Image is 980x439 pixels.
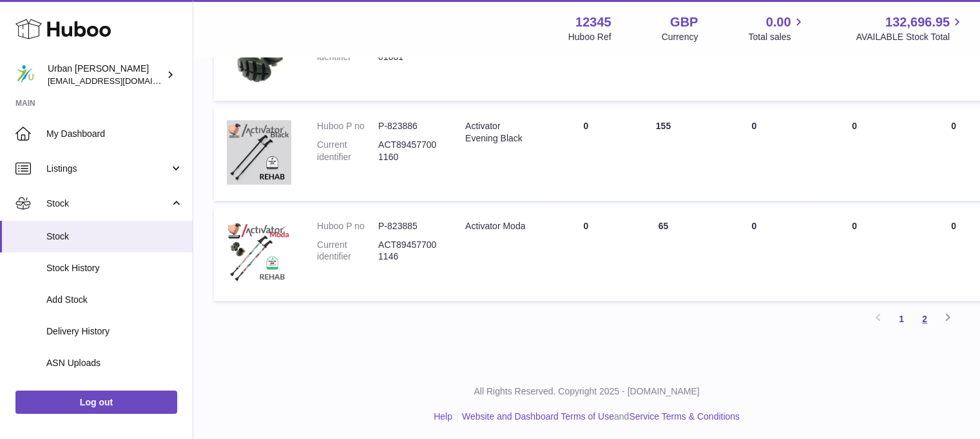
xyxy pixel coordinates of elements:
[46,230,183,243] span: Stock
[951,221,956,231] span: 0
[575,14,611,31] strong: 12345
[46,128,183,140] span: My Dashboard
[378,220,439,232] dd: P-823885
[748,31,805,43] span: Total sales
[48,76,189,86] span: [EMAIL_ADDRESS][DOMAIN_NAME]
[670,14,698,31] strong: GBP
[702,207,806,301] td: 0
[15,391,177,414] a: Log out
[748,14,805,43] a: 0.00 Total sales
[378,120,439,132] dd: P-823886
[806,207,903,301] td: 0
[856,31,965,43] span: AVAILABLE Stock Total
[204,385,970,398] p: All Rights Reserved. Copyright 2025 - [DOMAIN_NAME]
[702,107,806,201] td: 0
[913,307,936,331] a: 2
[227,220,291,285] img: product image
[15,65,35,85] img: orders@urbanpoling.com
[317,120,378,132] dt: Huboo P no
[662,31,698,43] div: Currency
[951,121,956,131] span: 0
[465,220,534,232] div: Activator Moda
[457,411,740,423] li: and
[46,262,183,274] span: Stock History
[766,14,791,31] span: 0.00
[806,107,903,201] td: 0
[378,239,439,263] dd: ACT894577001146
[48,63,164,87] div: Urban [PERSON_NAME]
[434,411,452,422] a: Help
[46,294,183,306] span: Add Stock
[46,198,169,210] span: Stock
[568,31,611,43] div: Huboo Ref
[885,14,950,31] span: 132,696.95
[624,107,702,201] td: 155
[462,411,614,422] a: Website and Dashboard Terms of Use
[227,120,291,185] img: product image
[378,139,439,163] dd: ACT894577001160
[547,107,624,201] td: 0
[317,139,378,163] dt: Current identifier
[465,120,534,145] div: Activator Evening Black
[317,239,378,263] dt: Current identifier
[624,207,702,301] td: 65
[46,357,183,369] span: ASN Uploads
[46,163,169,175] span: Listings
[547,207,624,301] td: 0
[629,411,740,422] a: Service Terms & Conditions
[46,325,183,338] span: Delivery History
[856,14,965,43] a: 132,696.95 AVAILABLE Stock Total
[890,307,913,331] a: 1
[317,220,378,232] dt: Huboo P no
